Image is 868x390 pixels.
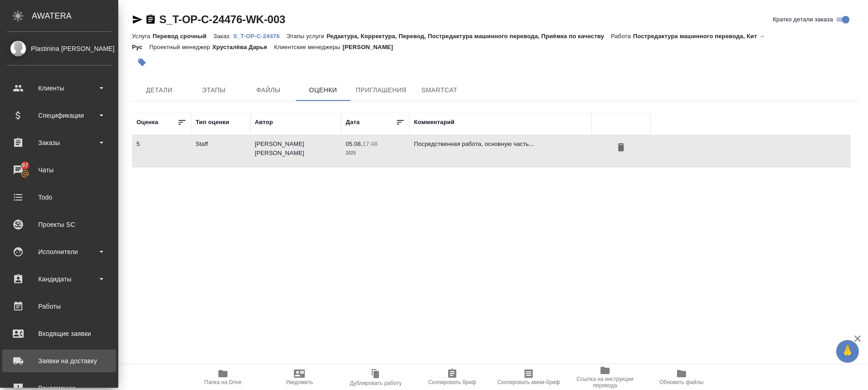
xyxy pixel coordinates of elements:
span: Детали [137,85,181,96]
p: 2025 [346,149,405,158]
span: Скопировать бриф [428,379,476,385]
span: SmartCat [418,85,461,96]
button: Скопировать мини-бриф [490,365,567,390]
div: Автор [255,118,273,127]
span: Дублировать работу [350,380,402,386]
button: Добавить тэг [132,52,152,72]
button: Уведомить [261,365,338,390]
p: Посредственная работа, основную часть... [414,140,587,149]
div: Оценка [136,118,158,127]
span: Обновить файлы [660,379,704,385]
a: Проекты SC [2,213,116,236]
div: AWATERA [32,7,118,25]
a: Заявки на доставку [2,350,116,372]
div: Чаты [7,163,111,177]
div: Заявки на доставку [7,354,111,368]
a: Работы [2,295,116,318]
span: 97 [16,161,34,170]
a: Todo [2,186,116,209]
p: Клиентские менеджеры [274,44,343,50]
span: Уведомить [286,379,313,385]
span: 🙏 [840,342,855,361]
span: Скопировать мини-бриф [497,379,560,385]
div: Дата [346,118,360,127]
p: Перевод срочный [152,33,213,40]
a: S_T-OP-C-24476-WK-003 [159,13,285,25]
p: 17:48 [363,140,378,147]
button: Удалить [613,140,629,156]
div: Клиенты [7,81,111,95]
div: Заказы [7,136,111,150]
p: 05.08, [346,140,363,147]
div: Комментарий [414,118,454,127]
div: Кандидаты [7,272,111,286]
p: Проектный менеджер [149,44,212,50]
div: Исполнители [7,245,111,259]
span: Папка на Drive [204,379,242,385]
div: Проекты SC [7,218,111,231]
button: Обновить файлы [643,365,720,390]
div: Тип оценки [196,118,229,127]
button: Ссылка на инструкции перевода [567,365,643,390]
p: Услуга [132,33,152,40]
td: 5 [132,135,191,167]
button: Скопировать бриф [414,365,490,390]
span: Файлы [247,85,290,96]
button: Папка на Drive [185,365,261,390]
button: Дублировать работу [338,365,414,390]
p: Заказ: [213,33,233,40]
td: Staff [191,135,250,167]
span: Оценки [301,85,345,96]
div: Работы [7,300,111,313]
p: S_T-OP-C-24476 [233,33,286,40]
span: Этапы [192,85,236,96]
p: Этапы услуги [287,33,327,40]
p: Редактура, Корректура, Перевод, Постредактура машинного перевода, Приёмка по качеству [327,33,611,40]
span: Приглашения [356,85,407,96]
a: S_T-OP-C-24476 [233,32,286,40]
p: Хрусталёва Дарья [212,44,274,50]
div: Todo [7,190,111,204]
div: Входящие заявки [7,327,111,340]
p: Работа [611,33,633,40]
button: 🙏 [836,340,859,363]
div: Спецификации [7,109,111,122]
div: Plastinina [PERSON_NAME] [7,44,111,54]
span: Ссылка на инструкции перевода [572,376,638,389]
div: [PERSON_NAME] [PERSON_NAME] [255,140,337,158]
button: Скопировать ссылку [145,14,156,25]
span: Кратко детали заказа [773,15,833,24]
p: [PERSON_NAME] [343,44,400,50]
button: Скопировать ссылку для ЯМессенджера [132,14,143,25]
a: 97Чаты [2,159,116,181]
a: Входящие заявки [2,322,116,345]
